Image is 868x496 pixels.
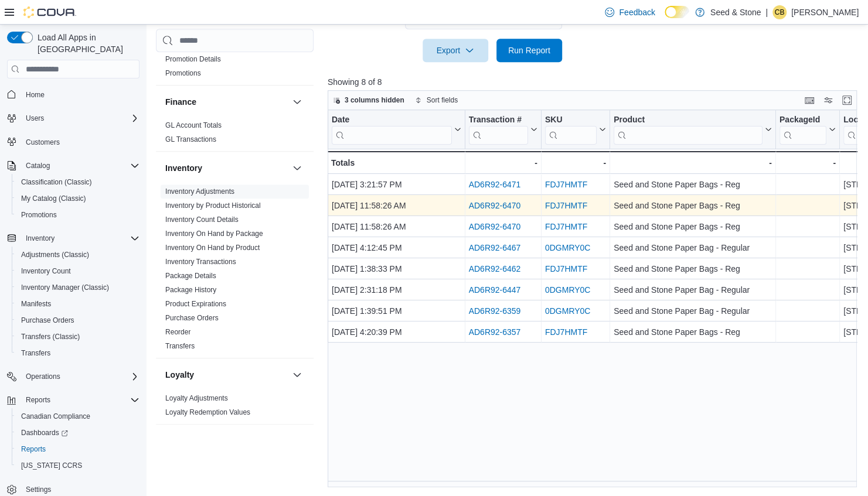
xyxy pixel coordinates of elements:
a: Dashboards [16,426,73,440]
a: Reports [16,442,50,456]
span: Home [26,90,45,100]
div: Seed and Stone Paper Bag - Regular [614,241,772,255]
span: Dashboards [16,426,139,440]
span: Loyalty Adjustments [165,394,228,403]
button: Manifests [12,296,144,312]
span: Purchase Orders [165,314,219,323]
a: Promotion Details [165,56,221,64]
span: Users [26,114,44,123]
a: 0DGMRY0C [545,307,591,316]
a: Promotions [16,208,62,222]
a: Transfers [16,346,55,360]
div: Transaction Url [468,115,527,145]
p: Showing 8 of 8 [328,76,862,88]
a: Inventory by Product Historical [165,202,261,210]
a: FDJ7HMTF [545,223,587,232]
button: Inventory [290,162,304,176]
h3: Finance [165,97,196,108]
div: Seed and Stone Paper Bag - Regular [614,305,772,319]
button: Sort fields [410,93,462,107]
button: Inventory [21,231,59,245]
div: Seed and Stone Paper Bags - Reg [614,326,772,340]
button: Operations [2,368,144,385]
div: - [614,156,772,170]
a: Package Details [165,272,216,281]
button: Home [2,85,144,102]
span: Purchase Orders [16,313,139,327]
input: Dark Mode [665,6,689,18]
span: Promotions [21,210,57,220]
button: Display options [821,93,835,107]
span: Customers [26,138,60,147]
a: Inventory Adjustments [165,188,234,196]
a: Customers [21,135,64,149]
div: Transaction # [468,115,527,126]
button: Users [2,110,144,126]
button: Reports [12,441,144,457]
a: FDJ7HMTF [545,180,587,190]
a: AD6R92-6359 [468,307,520,316]
button: Finance [165,97,288,108]
p: Seed & Stone [710,5,761,19]
a: Classification (Classic) [16,175,97,189]
a: Feedback [600,1,659,24]
span: [US_STATE] CCRS [21,461,82,470]
button: Transfers [12,345,144,361]
a: Promotions [165,70,201,78]
button: Operations [21,370,65,384]
span: Inventory [21,231,139,245]
span: Settings [26,485,51,494]
a: My Catalog (Classic) [16,191,91,206]
span: Export [430,39,481,62]
a: [US_STATE] CCRS [16,459,87,473]
span: Dashboards [21,428,68,437]
span: CB [775,5,785,19]
span: Run Report [508,45,550,56]
a: AD6R92-6471 [468,180,520,190]
a: AD6R92-6462 [468,265,520,274]
a: 0DGMRY0C [545,244,591,253]
span: Inventory On Hand by Package [165,230,263,239]
span: Sort fields [427,95,458,105]
button: Transaction # [468,115,537,145]
span: GL Account Totals [165,121,222,131]
span: Package History [165,286,216,295]
div: [DATE] 3:21:57 PM [332,178,461,192]
span: Inventory Manager (Classic) [16,281,139,295]
span: Inventory Count [16,264,139,278]
span: Inventory by Product Historical [165,201,261,211]
span: Customers [21,135,139,149]
a: Inventory Transactions [165,258,236,266]
button: Export [423,39,488,62]
p: [PERSON_NAME] [791,5,859,19]
a: AD6R92-6467 [468,244,520,253]
div: Inventory [156,185,314,358]
div: Finance [156,119,314,152]
span: Manifests [21,299,51,309]
span: Adjustments (Classic) [16,248,139,262]
button: Catalog [2,158,144,174]
span: Promotion Details [165,55,221,64]
button: 3 columns hidden [328,93,409,107]
button: SKU [545,115,606,145]
span: Transfers [16,346,139,360]
div: Discounts & Promotions [156,39,314,85]
button: Purchase Orders [12,312,144,329]
button: Inventory Count [12,263,144,279]
button: Run Report [496,39,562,62]
div: SKU URL [545,115,597,145]
div: Loyalty [156,392,314,425]
span: My Catalog (Classic) [16,191,139,206]
span: Product Expirations [165,300,226,309]
button: Date [332,115,461,145]
button: Classification (Classic) [12,174,144,190]
div: - [545,156,606,170]
a: AD6R92-6470 [468,223,520,232]
div: [DATE] 11:58:26 AM [332,199,461,213]
div: [DATE] 2:31:18 PM [332,283,461,297]
span: Classification (Classic) [21,177,92,187]
button: Loyalty [290,368,304,382]
a: FDJ7HMTF [545,265,587,274]
span: Operations [21,370,139,384]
